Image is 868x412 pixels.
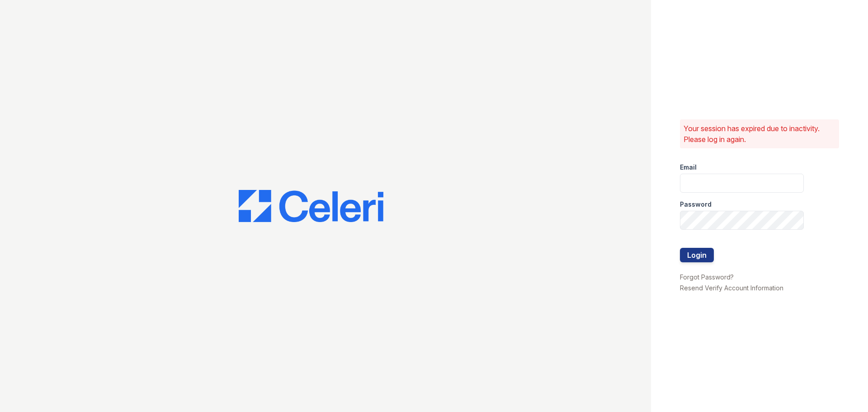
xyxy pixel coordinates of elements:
label: Email [680,163,697,172]
label: Password [680,200,712,209]
img: CE_Logo_Blue-a8612792a0a2168367f1c8372b55b34899dd931a85d93a1a3d3e32e68fde9ad4.png [239,190,383,223]
a: Resend Verify Account Information [680,284,783,292]
button: Login [680,248,714,262]
p: Your session has expired due to inactivity. Please log in again. [684,123,835,145]
a: Forgot Password? [680,273,734,281]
